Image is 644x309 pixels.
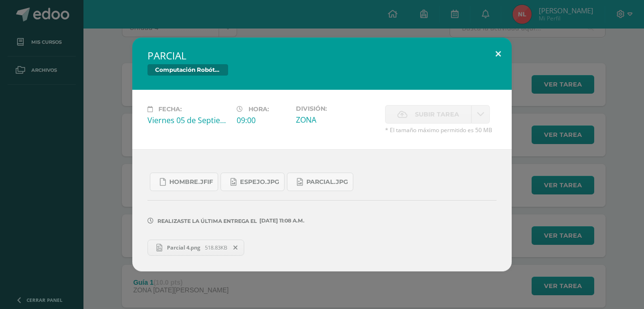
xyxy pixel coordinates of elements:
a: PARCIAL.jpg [287,173,353,191]
span: 518.83KB [205,244,227,251]
div: 09:00 [237,115,288,126]
label: La fecha de entrega ha expirado [385,105,471,124]
div: ZONA [296,115,377,125]
span: Remover entrega [228,242,244,253]
button: Close (Esc) [485,38,512,70]
span: Parcial 4.png [162,244,205,251]
span: Hora: [248,106,269,113]
span: Fecha: [158,106,182,113]
span: PARCIAL.jpg [306,178,348,186]
span: Computación Robótica [147,64,228,76]
span: HOMBRE.jfif [169,178,213,186]
span: Subir tarea [415,106,459,123]
div: Viernes 05 de Septiembre [147,115,229,126]
a: ESPEJO.jpg [221,173,285,191]
span: * El tamaño máximo permitido es 50 MB [385,126,497,134]
span: Realizaste la última entrega el [157,218,257,224]
a: HOMBRE.jfif [150,173,218,191]
span: [DATE] 11:08 a.m. [257,221,304,221]
a: La fecha de entrega ha expirado [471,105,490,124]
label: División: [296,105,377,112]
span: ESPEJO.jpg [240,178,279,186]
h2: PARCIAL [147,49,497,62]
a: Parcial 4.png 518.83KB [147,240,244,256]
